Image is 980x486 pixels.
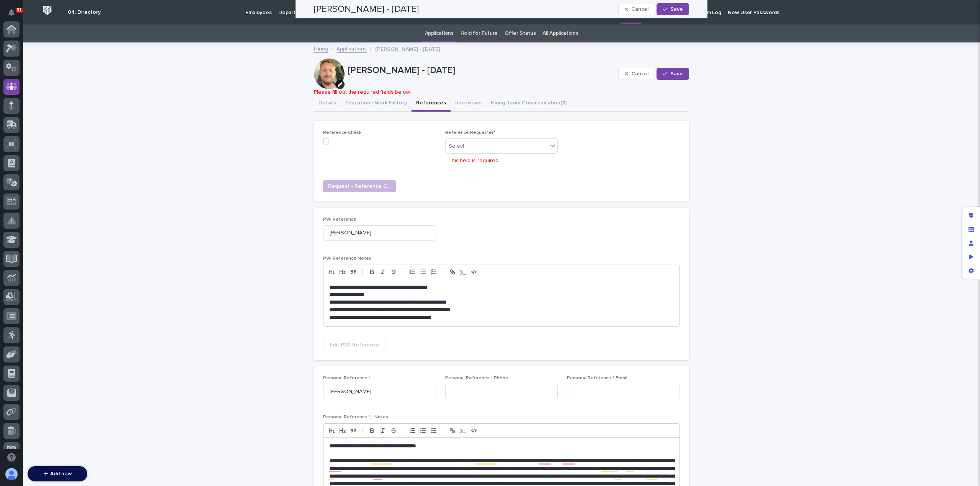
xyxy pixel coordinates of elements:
span: Personal Reference 1 - Notes [323,415,388,419]
span: Edit PWI Reference [330,341,379,349]
span: Personal Reference 1 Phone [445,376,508,380]
div: Preview as [964,250,978,264]
button: Interviews [451,96,486,112]
span: Request - Reference Check [328,182,391,190]
h2: 04. Directory [68,9,101,16]
button: Cancel [618,68,655,80]
span: PWI Reference Notes [323,256,371,261]
p: This field is required [448,157,498,165]
span: Save [670,71,683,76]
div: Manage users [964,236,978,250]
button: users-avatar [3,466,20,482]
button: References [412,96,451,112]
button: Details [314,96,341,112]
div: Select... [449,142,468,150]
a: Offer Status [505,24,536,42]
p: 81 [17,7,22,13]
button: Request - Reference Check [323,180,396,192]
a: Applications [336,44,367,53]
span: Cancel [631,71,648,76]
button: Notifications [3,5,20,21]
button: Education / Work History [341,96,412,112]
span: Reference Requester [445,130,495,135]
span: Personal Reference 1 Email [567,376,627,380]
a: All Applications [542,24,578,42]
a: Hiring [314,44,328,53]
button: Save [657,68,689,80]
div: Edit layout [964,209,978,223]
a: Hold for Future [461,24,498,42]
span: Reference Check [323,130,361,135]
p: Please fill out the required fields below. [314,89,689,96]
button: Open support chat [3,449,20,465]
p: [PERSON_NAME] - [DATE] [375,44,440,53]
span: PWI Reference [323,217,356,222]
img: Workspace Logo [40,3,54,18]
div: Notifications81 [10,9,20,21]
button: Edit PWI Reference [323,339,386,351]
button: Add new [28,466,87,481]
div: App settings [964,264,978,278]
span: Personal Reference 1 [323,376,371,380]
a: Applications [425,24,454,42]
p: [PERSON_NAME] - [DATE] [348,65,615,76]
button: Hiring Team Communication (2) [486,96,571,112]
div: Manage fields and data [964,223,978,236]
